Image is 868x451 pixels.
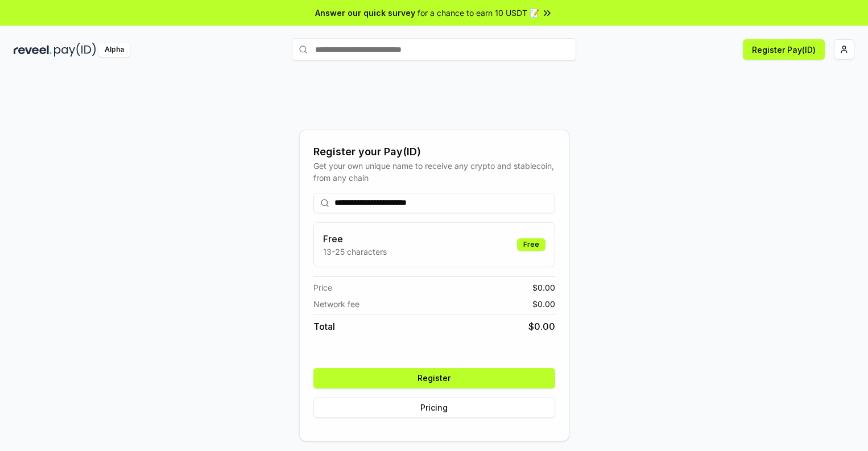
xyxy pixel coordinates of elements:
[313,398,555,418] button: Pricing
[14,43,52,57] img: reveel_dark
[313,298,359,310] span: Network fee
[743,39,825,60] button: Register Pay(ID)
[532,282,555,293] span: $ 0.00
[315,7,415,19] span: Answer our quick survey
[323,232,387,246] h3: Free
[418,7,539,19] span: for a chance to earn 10 USDT 📝
[313,320,335,333] span: Total
[54,43,96,57] img: pay_id
[532,298,555,310] span: $ 0.00
[313,282,332,293] span: Price
[313,144,555,160] div: Register your Pay(ID)
[313,368,555,388] button: Register
[323,246,387,258] p: 13-25 characters
[517,238,545,251] div: Free
[313,160,555,184] div: Get your own unique name to receive any crypto and stablecoin, from any chain
[528,320,555,333] span: $ 0.00
[98,43,130,57] div: Alpha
